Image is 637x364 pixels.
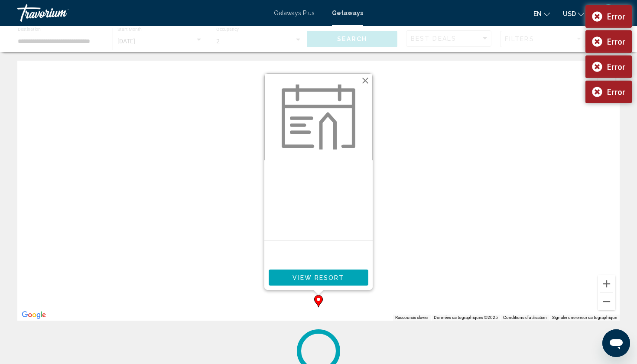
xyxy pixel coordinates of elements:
img: week.svg [282,84,355,149]
button: Change currency [563,7,584,20]
a: Getaways Plus [274,10,315,16]
div: Error [607,87,625,97]
a: Travorium [17,4,265,22]
span: You save [269,252,295,259]
a: Getaways [332,10,363,16]
button: Fermer [359,74,372,87]
button: Change language [533,7,550,20]
div: Error [607,37,625,46]
button: Raccourcis clavier [395,315,429,321]
a: Signaler une erreur cartographique [552,315,617,320]
span: View Resort [292,274,344,281]
span: Données cartographiques ©2025 [434,315,498,320]
button: Zoom arrière [598,293,615,310]
button: View Resort [269,270,368,286]
a: Conditions d'utilisation [503,315,547,320]
span: en [533,10,542,17]
button: Zoom avant [598,275,615,292]
div: Error [607,12,625,21]
span: USD [563,10,576,17]
a: Ouvrir cette zone dans Google Maps (dans une nouvelle fenêtre) [19,309,48,321]
div: Error [607,62,625,71]
button: User Menu [597,4,620,22]
img: Google [19,309,48,321]
iframe: Bouton de lancement de la fenêtre de messagerie [602,329,630,357]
